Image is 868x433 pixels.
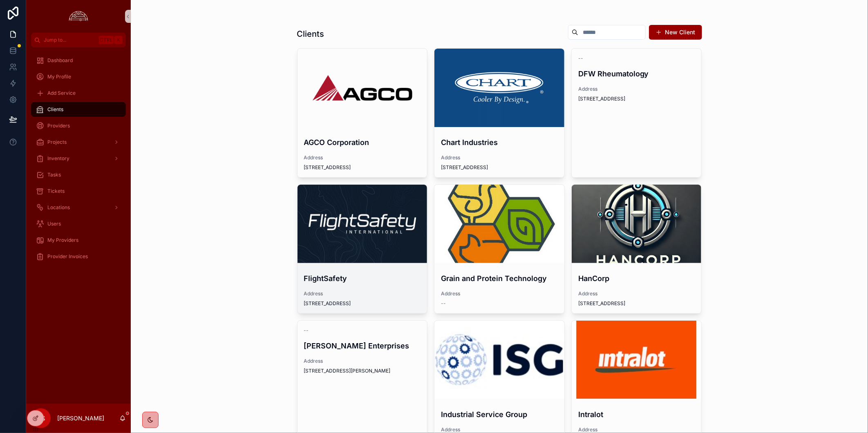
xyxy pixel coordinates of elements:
a: --DFW RheumatologyAddress[STREET_ADDRESS] [571,48,702,178]
span: Address [304,358,421,364]
h4: FlightSafety [304,273,421,284]
a: FlightSafetyAddress[STREET_ADDRESS] [297,184,428,314]
a: My Providers [31,233,126,248]
span: My Profile [47,74,71,80]
span: -- [441,300,446,307]
div: 1633977066381.jpeg [298,185,427,263]
div: Intralot-1.jpg [572,321,702,399]
h4: DFW Rheumatology [578,68,695,79]
div: scrollable content [26,47,131,275]
span: Address [441,290,558,297]
a: Providers [31,118,126,133]
a: Provider Invoices [31,249,126,264]
span: [STREET_ADDRESS] [304,300,421,307]
span: Dashboard [47,57,73,64]
span: Inventory [47,155,69,162]
a: Tasks [31,167,126,182]
p: [PERSON_NAME] [57,414,104,422]
button: New Client [649,25,702,40]
span: [STREET_ADDRESS][PERSON_NAME] [304,368,421,374]
a: Inventory [31,151,126,166]
span: Provider Invoices [47,253,88,260]
h4: Intralot [578,409,695,420]
span: Address [578,86,695,92]
span: -- [578,55,583,62]
a: Dashboard [31,53,126,68]
span: Tickets [47,188,65,194]
span: Clients [47,106,63,113]
span: Ctrl [99,36,114,44]
span: Projects [47,139,67,145]
div: the_industrial_service_group_logo.jpeg [434,321,564,399]
a: Projects [31,135,126,150]
span: [STREET_ADDRESS] [578,96,695,102]
span: Jump to... [44,37,96,43]
a: Add Service [31,86,126,100]
a: HanCorpAddress[STREET_ADDRESS] [571,184,702,314]
span: -- [304,327,309,334]
a: My Profile [31,69,126,84]
a: Tickets [31,184,126,199]
div: channels4_profile.jpg [434,185,564,263]
h4: [PERSON_NAME] Enterprises [304,340,421,351]
span: Address [441,154,558,161]
h4: Industrial Service Group [441,409,558,420]
button: Jump to...CtrlK [31,33,126,47]
h1: Clients [297,28,324,40]
span: Users [47,221,61,227]
h4: HanCorp [578,273,695,284]
div: 778c0795d38c4790889d08bccd6235bd28ab7647284e7b1cd2b3dc64200782bb.png [572,185,702,263]
div: 1426109293-7d24997d20679e908a7df4e16f8b392190537f5f73e5c021cd37739a270e5c0f-d.png [434,49,564,127]
a: Users [31,216,126,231]
span: Address [304,290,421,297]
span: My Providers [47,237,78,243]
span: [STREET_ADDRESS] [441,164,558,171]
h4: Chart Industries [441,137,558,148]
span: Address [578,426,695,433]
span: Address [441,426,558,433]
a: Clients [31,102,126,117]
a: Chart IndustriesAddress[STREET_ADDRESS] [434,48,565,178]
span: K [115,37,122,43]
span: Address [304,154,421,161]
h4: AGCO Corporation [304,137,421,148]
img: App logo [67,10,90,23]
span: Providers [47,123,70,129]
span: [STREET_ADDRESS] [304,164,421,171]
div: AGCO-Logo.wine-2.png [298,49,427,127]
a: AGCO CorporationAddress[STREET_ADDRESS] [297,48,428,178]
span: [STREET_ADDRESS] [578,300,695,307]
span: Add Service [47,90,76,96]
span: Address [578,290,695,297]
a: Locations [31,200,126,215]
span: Locations [47,204,70,211]
h4: Grain and Protein Technology [441,273,558,284]
a: Grain and Protein TechnologyAddress-- [434,184,565,314]
span: Tasks [47,172,61,178]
